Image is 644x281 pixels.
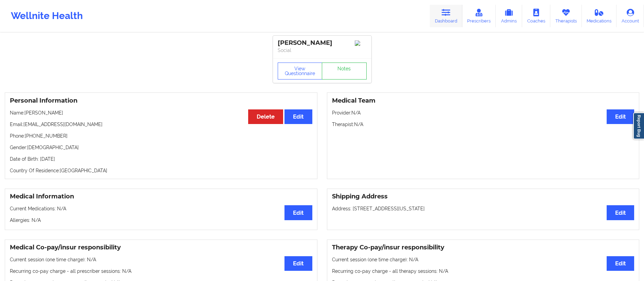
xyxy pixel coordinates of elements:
a: Dashboard [430,5,462,27]
h3: Medical Co-pay/insur responsibility [10,244,312,251]
button: Edit [284,109,312,124]
img: Image%2Fplaceholer-image.png [355,40,367,46]
p: Gender: [DEMOGRAPHIC_DATA] [10,144,312,151]
p: Allergies: N/A [10,217,312,224]
button: Edit [607,205,634,220]
p: Date of Birth: [DATE] [10,156,312,162]
a: Account [617,5,644,27]
a: Coaches [522,5,550,27]
button: Edit [607,109,634,124]
p: Therapist: N/A [332,121,634,128]
p: Current Medications: N/A [10,205,312,212]
h3: Shipping Address [332,193,634,200]
a: Prescribers [462,5,496,27]
a: Report Bug [633,112,644,139]
p: Recurring co-pay charge - all prescriber sessions : N/A [10,268,312,275]
button: View Questionnaire [278,63,323,80]
p: Current session (one time charge): N/A [332,256,634,263]
p: Address: [STREET_ADDRESS][US_STATE] [332,205,634,212]
p: Social [278,47,367,54]
h3: Therapy Co-pay/insur responsibility [332,244,634,251]
div: [PERSON_NAME] [278,39,367,47]
p: Name: [PERSON_NAME] [10,109,312,116]
a: Medications [582,5,617,27]
button: Edit [607,256,634,271]
button: Edit [284,256,312,271]
p: Current session (one time charge): N/A [10,256,312,263]
a: Therapists [550,5,582,27]
button: Edit [284,205,312,220]
a: Notes [322,63,367,80]
p: Phone: [PHONE_NUMBER] [10,133,312,139]
a: Admins [496,5,522,27]
h3: Medical Team [332,97,634,105]
p: Country Of Residence: [GEOGRAPHIC_DATA] [10,167,312,174]
p: Recurring co-pay charge - all therapy sessions : N/A [332,268,634,275]
p: Provider: N/A [332,109,634,116]
button: Delete [248,109,283,124]
h3: Medical Information [10,193,312,200]
p: Email: [EMAIL_ADDRESS][DOMAIN_NAME] [10,121,312,128]
h3: Personal Information [10,97,312,105]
